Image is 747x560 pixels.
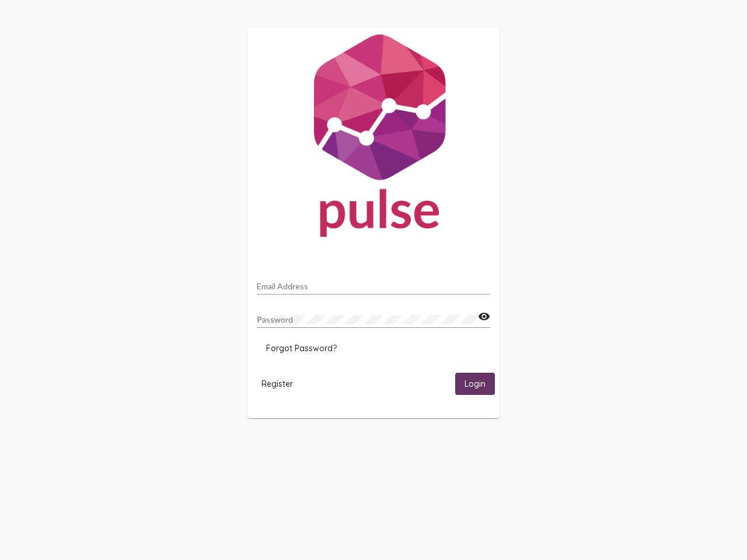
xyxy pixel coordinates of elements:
[455,373,495,394] button: Login
[478,310,490,324] mat-icon: visibility
[261,379,293,389] span: Register
[266,343,337,353] span: Forgot Password?
[252,373,302,394] button: Register
[465,379,486,390] span: Login
[257,338,346,359] button: Forgot Password?
[247,28,500,249] img: Pulse For Good Logo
